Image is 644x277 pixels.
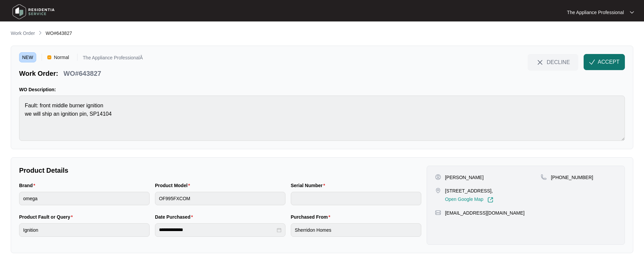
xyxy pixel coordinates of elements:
input: Brand [19,192,150,205]
img: dropdown arrow [630,11,634,14]
p: The Appliance Professional [567,9,624,16]
span: WO#643827 [46,31,72,36]
label: Product Model [155,182,193,189]
img: map-pin [435,187,441,193]
span: NEW [19,52,36,62]
a: Open Google Map [445,197,493,203]
p: Product Details [19,166,421,175]
label: Serial Number [291,182,328,189]
img: map-pin [541,174,547,180]
input: Date Purchased [159,226,275,233]
label: Purchased From [291,214,333,220]
img: check-Icon [589,59,595,65]
a: Work Order [9,30,36,37]
input: Product Fault or Query [19,223,150,237]
img: user-pin [435,174,441,180]
img: Link-External [487,197,493,203]
p: [STREET_ADDRESS], [445,187,493,194]
p: Work Order: [19,69,58,78]
span: ACCEPT [598,58,620,66]
p: The Appliance ProfessionalÂ [83,55,143,62]
input: Product Model [155,192,285,205]
label: Product Fault or Query [19,214,75,220]
span: DECLINE [547,58,570,66]
input: Purchased From [291,223,421,237]
p: [PERSON_NAME] [445,174,484,181]
label: Brand [19,182,38,189]
img: map-pin [435,210,441,216]
button: close-IconDECLINE [528,54,578,70]
img: Vercel Logo [47,55,51,59]
p: [PHONE_NUMBER] [551,174,593,181]
input: Serial Number [291,192,421,205]
button: check-IconACCEPT [584,54,625,70]
p: WO Description: [19,86,625,93]
img: close-Icon [536,58,544,66]
label: Date Purchased [155,214,196,220]
span: Normal [51,52,72,62]
img: residentia service logo [10,2,57,22]
p: Work Order [11,30,35,37]
p: WO#643827 [63,69,101,78]
textarea: Fault: front middle burner ignition we will ship an ignition pin, SP14104 [19,96,625,141]
p: [EMAIL_ADDRESS][DOMAIN_NAME] [445,210,525,216]
img: chevron-right [38,30,43,36]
